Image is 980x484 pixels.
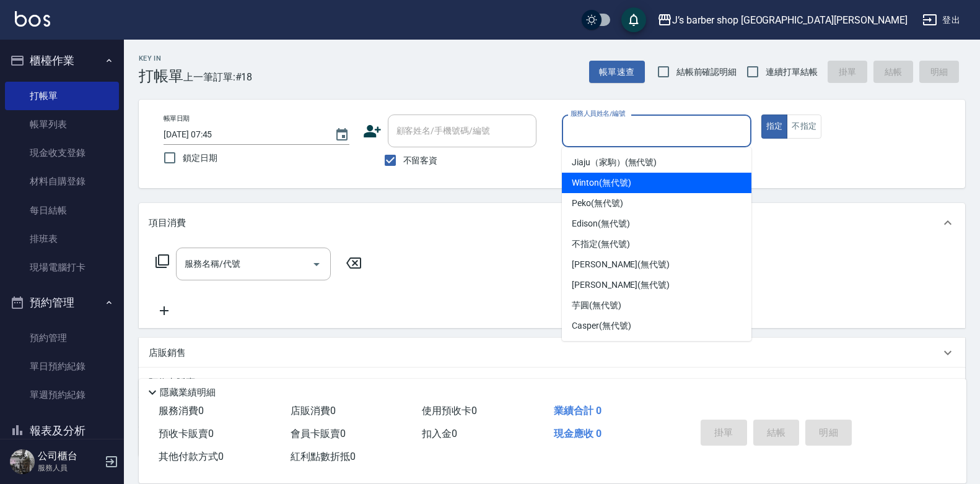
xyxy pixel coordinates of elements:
button: 不指定 [787,115,821,139]
span: 使用預收卡 0 [422,405,477,417]
button: save [621,7,646,32]
span: 紅利點數折抵 0 [291,451,356,462]
a: 單日預約紀錄 [5,352,119,381]
p: 隱藏業績明細 [160,386,216,399]
a: 預約管理 [5,324,119,352]
a: 打帳單 [5,82,119,110]
span: 業績合計 0 [554,405,602,417]
button: 指定 [761,115,788,139]
button: J’s barber shop [GEOGRAPHIC_DATA][PERSON_NAME] [652,7,912,33]
span: [PERSON_NAME] (無代號) [572,258,670,271]
span: 上一筆訂單:#18 [183,69,253,85]
span: 扣入金 0 [422,428,457,439]
a: 每日結帳 [5,196,119,225]
span: Jiaju（家駒） (無代號) [572,156,657,169]
a: 帳單列表 [5,110,119,139]
img: Person [10,449,35,474]
span: 其他付款方式 0 [159,451,224,462]
h3: 打帳單 [139,67,183,85]
button: Open [307,254,326,274]
span: [PERSON_NAME] (無代號) [572,340,670,353]
span: 店販消費 0 [291,405,336,417]
h2: Key In [139,54,183,63]
span: Winton (無代號) [572,176,631,189]
div: 店販銷售 [139,338,965,368]
img: Logo [15,11,50,27]
button: 櫃檯作業 [5,45,119,77]
button: 登出 [917,9,965,32]
button: 帳單速查 [589,61,645,84]
span: 服務消費 0 [159,405,204,417]
span: Edison (無代號) [572,217,629,230]
div: J’s barber shop [GEOGRAPHIC_DATA][PERSON_NAME] [672,12,908,28]
span: 現金應收 0 [554,428,602,439]
input: YYYY/MM/DD hh:mm [164,124,322,145]
a: 現金收支登錄 [5,139,119,167]
button: 報表及分析 [5,415,119,447]
p: 預收卡販賣 [149,376,195,389]
span: 不指定 (無代號) [572,238,630,251]
span: Casper (無代號) [572,319,631,332]
button: Choose date, selected date is 2025-09-17 [327,120,357,150]
p: 項目消費 [149,217,186,230]
h5: 公司櫃台 [38,450,101,462]
span: 鎖定日期 [183,152,217,165]
span: 芋圓 (無代號) [572,299,621,312]
label: 帳單日期 [164,114,190,123]
span: 結帳前確認明細 [676,66,737,79]
a: 現場電腦打卡 [5,253,119,282]
p: 服務人員 [38,462,101,473]
span: 會員卡販賣 0 [291,428,346,439]
label: 服務人員姓名/編號 [571,109,625,118]
button: 預約管理 [5,287,119,319]
div: 項目消費 [139,203,965,243]
a: 材料自購登錄 [5,167,119,196]
span: 連續打單結帳 [766,66,818,79]
div: 預收卡販賣 [139,368,965,397]
span: 預收卡販賣 0 [159,428,214,439]
span: [PERSON_NAME] (無代號) [572,279,670,292]
a: 單週預約紀錄 [5,381,119,409]
p: 店販銷售 [149,347,186,360]
span: Peko (無代號) [572,197,623,210]
span: 不留客資 [403,154,438,167]
a: 排班表 [5,225,119,253]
